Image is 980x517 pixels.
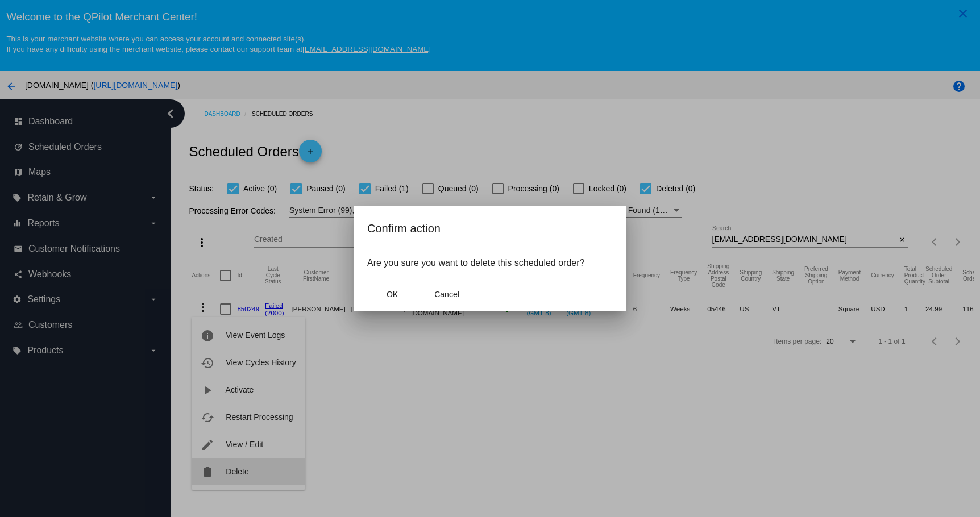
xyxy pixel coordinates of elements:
h2: Confirm action [367,219,613,237]
button: Close dialog [367,284,417,305]
span: OK [387,290,398,299]
span: Cancel [434,290,459,299]
button: Close dialog [422,284,472,305]
p: Are you sure you want to delete this scheduled order? [367,258,613,268]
